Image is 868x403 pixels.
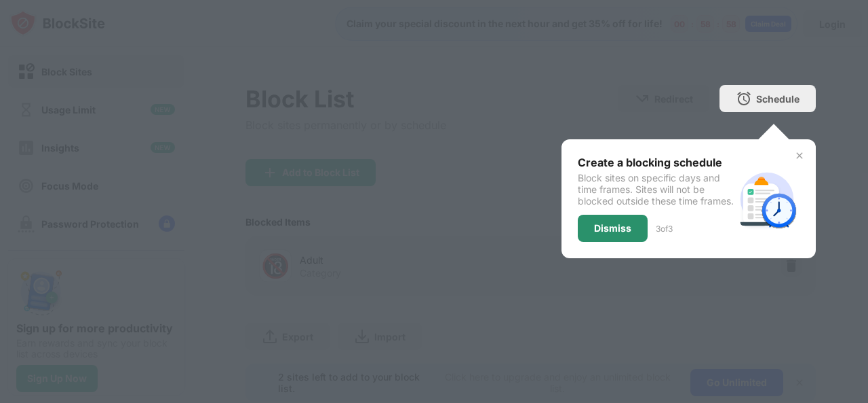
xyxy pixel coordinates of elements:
img: schedule.svg [734,167,800,232]
div: Schedule [756,93,800,105]
div: Block sites on specific days and time frames. Sites will not be blocked outside these time frames. [578,172,734,207]
img: x-button.svg [794,150,805,161]
div: Dismiss [594,223,631,234]
div: Create a blocking schedule [578,156,734,169]
div: 3 of 3 [656,224,673,234]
